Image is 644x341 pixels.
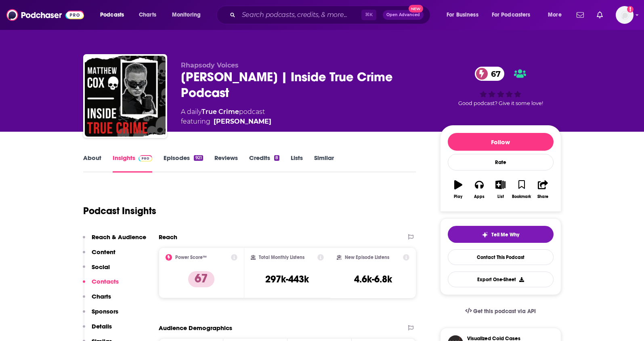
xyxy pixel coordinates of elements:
[490,175,511,204] button: List
[487,8,542,21] button: open menu
[6,7,84,23] img: Podchaser - Follow, Share and Rate Podcasts
[139,9,156,21] span: Charts
[345,255,389,260] h2: New Episode Listens
[475,67,505,81] a: 67
[100,9,124,21] span: Podcasts
[482,232,488,238] img: tell me why sparkle
[164,154,203,173] a: Episodes921
[265,273,309,285] h3: 297k-443k
[138,155,153,162] img: Podchaser Pro
[83,154,101,173] a: About
[159,233,177,241] h2: Reach
[188,271,214,287] p: 67
[83,248,115,263] button: Content
[83,205,156,217] h1: Podcast Insights
[83,233,146,248] button: Reach & Audience
[194,155,203,161] div: 921
[94,8,134,21] button: open menu
[448,175,469,204] button: Play
[573,8,587,22] a: Show notifications dropdown
[448,133,554,151] button: Follow
[454,194,462,199] div: Play
[92,263,110,271] p: Social
[201,108,239,116] a: True Crime
[474,194,485,199] div: Apps
[409,5,423,13] span: New
[214,117,271,126] div: [PERSON_NAME]
[537,194,548,199] div: Share
[249,154,279,173] a: Credits8
[512,194,531,199] div: Bookmark
[616,6,634,24] span: Logged in as kochristina
[491,232,519,238] span: Tell Me Why
[214,154,238,173] a: Reviews
[497,194,504,199] div: List
[92,307,118,315] p: Sponsors
[291,154,303,173] a: Lists
[354,273,392,285] h3: 4.6k-6.8k
[459,301,543,321] a: Get this podcast via API
[224,6,438,24] div: Search podcasts, credits, & more...
[239,8,361,21] input: Search podcasts, credits, & more...
[532,175,553,204] button: Share
[383,10,424,20] button: Open AdvancedNew
[542,8,572,21] button: open menu
[458,100,543,106] span: Good podcast? Give it some love!
[361,10,376,20] span: ⌘ K
[92,248,115,256] p: Content
[616,6,634,24] button: Show profile menu
[83,263,110,278] button: Social
[386,13,420,17] span: Open Advanced
[594,8,606,22] a: Show notifications dropdown
[83,293,111,307] button: Charts
[448,249,554,265] a: Contact This Podcast
[448,226,554,243] button: tell me why sparkleTell Me Why
[175,255,207,260] h2: Power Score™
[92,293,111,300] p: Charts
[616,6,634,24] img: User Profile
[627,6,634,13] svg: Add a profile image
[314,154,334,173] a: Similar
[181,117,271,126] span: featuring
[166,8,211,21] button: open menu
[92,278,119,285] p: Contacts
[617,314,636,333] iframe: Intercom live chat
[83,307,118,322] button: Sponsors
[440,61,561,112] div: 67Good podcast? Give it some love!
[447,9,478,21] span: For Business
[159,324,232,332] h2: Audience Demographics
[448,272,554,287] button: Export One-Sheet
[83,322,112,337] button: Details
[469,175,490,204] button: Apps
[85,56,166,137] img: Matthew Cox | Inside True Crime Podcast
[259,255,304,260] h2: Total Monthly Listens
[134,8,161,21] a: Charts
[172,9,201,21] span: Monitoring
[473,308,536,315] span: Get this podcast via API
[181,61,239,69] span: Rhapsody Voices
[492,9,531,21] span: For Podcasters
[448,154,554,170] div: Rate
[511,175,532,204] button: Bookmark
[83,278,119,293] button: Contacts
[441,8,489,21] button: open menu
[113,154,153,173] a: InsightsPodchaser Pro
[548,9,562,21] span: More
[92,233,146,241] p: Reach & Audience
[274,155,279,161] div: 8
[181,107,271,126] div: A daily podcast
[92,322,112,330] p: Details
[483,67,505,81] span: 67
